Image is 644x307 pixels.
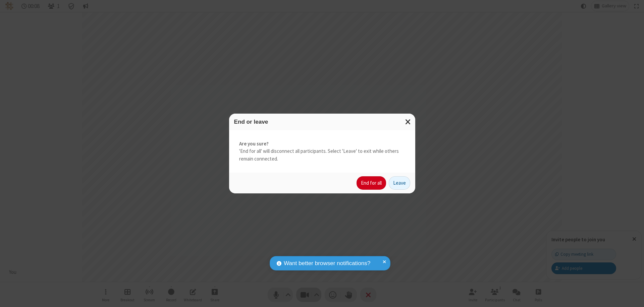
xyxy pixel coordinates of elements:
h3: End or leave [234,119,410,125]
span: Want better browser notifications? [284,259,370,268]
strong: Are you sure? [239,140,405,148]
button: End for all [357,176,386,190]
button: Leave [389,176,410,190]
button: Close modal [401,114,415,130]
div: 'End for all' will disconnect all participants. Select 'Leave' to exit while others remain connec... [229,130,415,173]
